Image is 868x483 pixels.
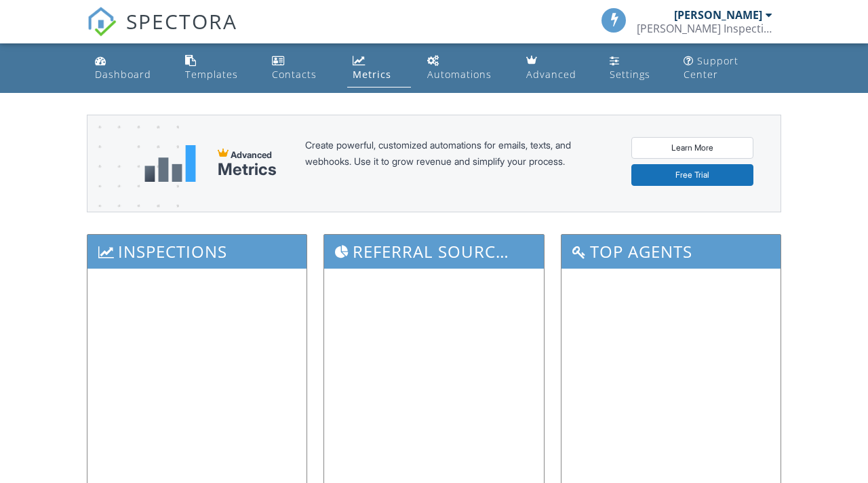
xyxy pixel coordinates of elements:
a: Support Center [678,49,778,88]
div: [PERSON_NAME] [674,8,762,22]
img: metrics-aadfce2e17a16c02574e7fc40e4d6b8174baaf19895a402c862ea781aae8ef5b.svg [144,145,196,182]
img: advanced-banner-bg-f6ff0eecfa0ee76150a1dea9fec4b49f333892f74bc19f1b897a312d7a1b2ff3.png [87,115,179,265]
h3: Inspections [87,235,307,268]
h3: Top Agents [561,235,781,268]
a: Settings [604,49,667,88]
h3: Referral Sources [324,235,543,268]
div: Metrics [353,68,391,81]
a: Templates [180,49,256,88]
a: Metrics [347,49,411,88]
a: Contacts [267,49,336,88]
div: Contacts [272,68,317,81]
a: Learn More [631,137,753,159]
div: Templates [185,68,238,81]
div: Support Center [684,54,738,81]
div: Metrics [218,160,277,179]
a: Automations (Basic) [422,49,510,88]
div: Settings [610,68,650,81]
div: Dashboard [95,68,151,81]
div: Automations [427,68,492,81]
a: Free Trial [631,164,753,186]
span: Advanced [231,149,272,160]
a: SPECTORA [87,18,237,47]
span: SPECTORA [126,7,237,35]
div: Advanced [526,68,576,81]
a: Dashboard [90,49,169,88]
div: Create powerful, customized automations for emails, texts, and webhooks. Use it to grow revenue a... [305,137,604,190]
div: Southwell Inspections [637,22,772,35]
img: The Best Home Inspection Software - Spectora [87,7,117,37]
a: Advanced [521,49,593,88]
